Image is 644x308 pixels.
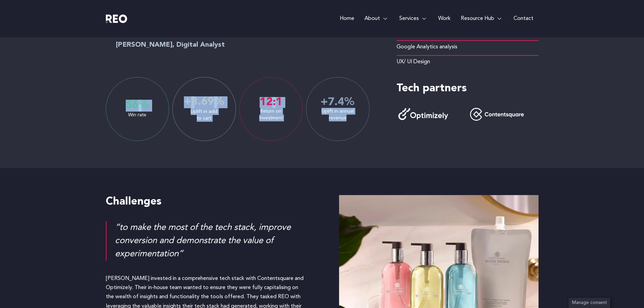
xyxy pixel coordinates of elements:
[116,40,369,50] h6: [PERSON_NAME], Digital Analyst
[115,221,305,261] div: “to make the most of the tech stack, improve conversion and demonstrate the value of experimentat...
[306,108,369,121] div: Uplift in annual revenue
[306,97,328,108] span: +
[139,100,169,112] span: %
[344,97,369,108] span: %
[214,96,236,108] span: %
[191,96,214,108] span: 8.69
[272,97,302,108] span: :1
[397,57,430,67] span: UX/ UI Design
[106,195,305,209] h4: Challenges
[106,112,169,118] div: Win rate
[572,301,607,305] span: Manage consent
[328,97,344,108] span: 7.4
[173,108,236,122] div: Uplift in add to cart
[260,97,272,108] span: 12
[240,108,303,121] div: Return on Investment
[173,96,191,108] span: +
[126,100,139,112] span: 56
[397,43,457,52] span: Google Analytics analysis
[397,82,539,96] h4: Tech partners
